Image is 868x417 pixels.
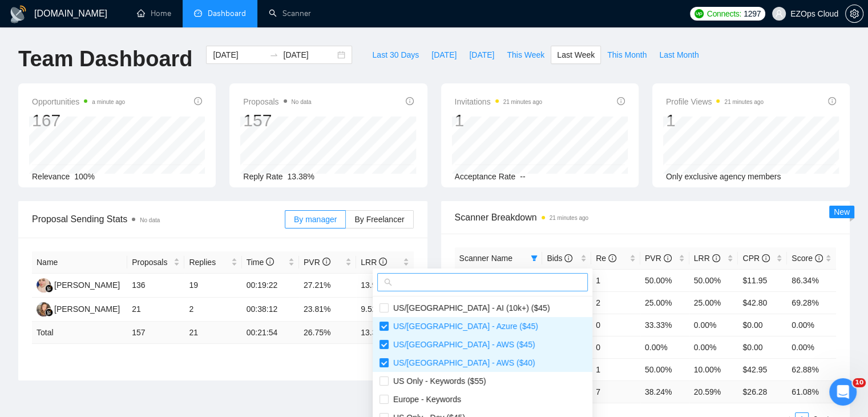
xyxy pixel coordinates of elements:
span: Scanner Breakdown [455,210,837,224]
span: info-circle [564,254,572,262]
span: Replies [189,256,228,268]
td: 2 [184,298,241,322]
span: swap-right [269,50,278,59]
h1: Team Dashboard [18,46,192,73]
span: info-circle [322,258,330,266]
div: 167 [32,110,125,131]
span: Invitations [455,95,542,109]
span: US/[GEOGRAPHIC_DATA] - AI (10k+) ($45) [389,303,550,312]
span: info-circle [379,258,387,266]
div: [PERSON_NAME] [54,279,120,291]
td: 38.24 % [640,380,689,403]
span: dashboard [194,9,202,17]
button: [DATE] [425,46,463,64]
span: US/[GEOGRAPHIC_DATA] - Azure ($45) [389,322,538,331]
td: 27.21% [299,274,356,298]
span: Reply Rate [243,172,282,181]
td: 26.75 % [299,322,356,344]
span: Scanner Name [459,254,512,263]
time: 21 minutes ago [503,99,542,105]
td: 69.28% [787,291,836,314]
button: Last 30 Days [366,46,425,64]
td: 25.00% [689,291,738,314]
input: End date [283,49,335,61]
td: 19 [184,274,241,298]
span: New [834,207,850,216]
td: $42.95 [738,358,787,380]
span: US/[GEOGRAPHIC_DATA] - AWS ($40) [389,358,535,367]
time: 21 minutes ago [550,215,588,221]
span: info-circle [664,254,672,262]
button: Last Week [551,46,601,64]
img: gigradar-bm.png [45,308,53,316]
input: Start date [213,49,265,61]
td: $42.80 [738,291,787,314]
td: 25.00% [640,291,689,314]
span: Last Week [557,49,595,61]
span: info-circle [406,97,414,105]
div: 157 [243,110,311,131]
span: info-circle [194,97,202,105]
td: 10.00% [689,358,738,380]
td: 0.00% [640,336,689,358]
span: No data [292,99,312,105]
td: 136 [127,274,184,298]
span: Only exclusive agency members [666,172,781,181]
a: setting [845,9,863,18]
a: AJ[PERSON_NAME] [37,280,120,289]
span: This Week [507,49,544,61]
button: setting [845,5,863,23]
td: 13.97% [356,274,413,298]
span: Europe - Keywords [389,395,461,404]
span: CPR [742,254,769,263]
span: -- [520,172,525,181]
td: 7 [591,380,640,403]
span: Proposals [243,95,311,109]
span: Re [596,254,616,263]
td: 00:21:54 [242,322,299,344]
td: 1 [591,358,640,380]
td: $0.00 [738,314,787,336]
span: Bids [547,254,572,263]
span: Connects: [707,7,741,20]
div: 1 [666,110,764,131]
td: 00:38:12 [242,298,299,322]
a: searchScanner [269,9,311,18]
span: Proposals [132,256,171,268]
span: info-circle [762,254,770,262]
img: upwork-logo.png [695,9,704,18]
span: 13.38% [288,172,314,181]
span: PVR [304,258,330,267]
div: [PERSON_NAME] [54,303,120,315]
span: 1297 [744,7,761,20]
td: 62.88% [787,358,836,380]
span: Acceptance Rate [455,172,516,181]
button: This Month [601,46,653,64]
span: info-circle [828,97,836,105]
span: [DATE] [469,49,494,61]
span: info-circle [617,97,625,105]
td: 0.00% [689,314,738,336]
td: 13.38 % [356,322,413,344]
span: Last Month [659,49,699,61]
td: 86.34% [787,269,836,291]
span: This Month [607,49,647,61]
th: Name [32,251,127,274]
span: US/[GEOGRAPHIC_DATA] - AWS ($45) [389,340,535,349]
td: $ 26.28 [738,380,787,403]
span: LRR [694,254,720,263]
td: 0.00% [689,336,738,358]
td: 21 [127,298,184,322]
span: By manager [294,215,337,224]
span: Proposal Sending Stats [32,212,285,226]
img: gigradar-bm.png [45,284,53,292]
iframe: Intercom live chat [829,378,857,406]
a: homeHome [137,9,171,18]
span: PVR [645,254,672,263]
td: 20.59 % [689,380,738,403]
span: filter [528,250,540,267]
span: By Freelancer [354,215,404,224]
td: 0.00% [787,336,836,358]
td: 1 [591,269,640,291]
span: Relevance [32,172,70,181]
